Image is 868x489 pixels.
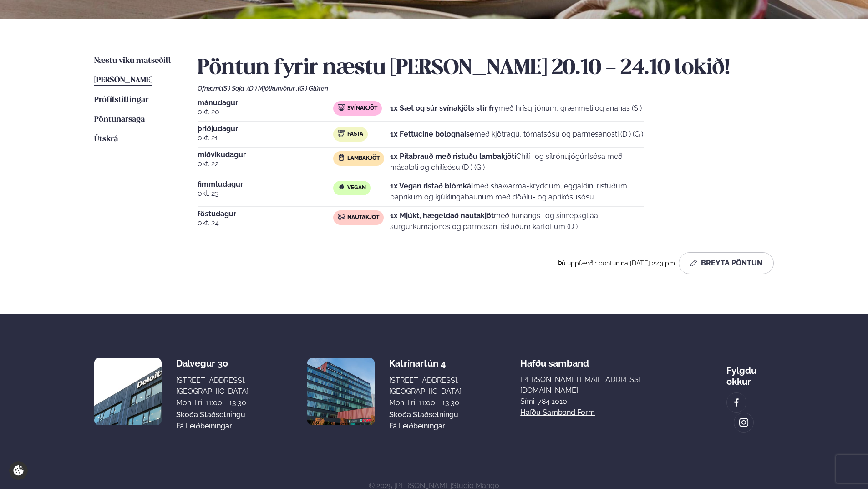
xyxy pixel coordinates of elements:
span: Prófílstillingar [94,96,148,104]
img: image alt [94,358,162,425]
strong: 1x Pitabrauð með ristuðu lambakjöti [390,152,516,161]
img: pasta.svg [338,130,345,137]
div: Mon-Fri: 11:00 - 13:30 [176,397,249,408]
img: pork.svg [338,104,345,111]
span: okt. 22 [198,158,333,169]
div: Fylgdu okkur [726,358,774,387]
a: Prófílstillingar [94,95,148,106]
div: [STREET_ADDRESS], [GEOGRAPHIC_DATA] [389,375,462,397]
span: miðvikudagur [198,151,333,158]
strong: 1x Mjúkt, hægeldað nautakjöt [390,211,494,220]
div: Dalvegur 30 [176,358,249,369]
span: (G ) Glúten [298,85,328,92]
span: okt. 20 [198,107,333,117]
span: þriðjudagur [198,125,333,132]
a: Cookie settings [9,461,28,480]
p: með hrísgrjónum, grænmeti og ananas (S ) [390,103,642,114]
img: Lamb.svg [338,154,345,161]
span: [PERSON_NAME] [94,76,152,84]
span: föstudagur [198,210,333,218]
strong: 1x Fettucine bolognaise [390,130,474,138]
strong: 1x Vegan ristað blómkál [390,182,473,190]
span: Vegan [347,184,366,192]
span: Næstu viku matseðill [94,57,171,65]
img: image alt [739,418,749,428]
div: Ofnæmi: [198,85,774,92]
span: Nautakjöt [347,214,379,221]
button: Breyta Pöntun [679,252,774,274]
p: Chilí- og sítrónujógúrtsósa með hrásalati og chilísósu (D ) (G ) [390,151,644,173]
a: Hafðu samband form [520,407,595,418]
a: [PERSON_NAME] [94,75,152,86]
a: Útskrá [94,134,118,145]
img: beef.svg [338,213,345,220]
span: Lambakjöt [347,155,380,162]
span: okt. 24 [198,218,333,229]
span: Útskrá [94,135,118,143]
p: með kjötragú, tómatsósu og parmesanosti (D ) (G ) [390,129,643,140]
a: image alt [727,393,746,412]
span: Pasta [347,131,363,138]
span: Pöntunarsaga [94,116,145,123]
a: Fá leiðbeiningar [389,421,445,432]
span: okt. 23 [198,188,333,199]
a: Pöntunarsaga [94,114,145,125]
strong: 1x Sæt og súr svínakjöts stir fry [390,104,498,112]
span: Þú uppfærðir pöntunina [DATE] 2:43 pm [558,260,675,267]
p: með shawarma-kryddum, eggaldin, ristuðum paprikum og kjúklingabaunum með döðlu- og apríkósusósu [390,181,644,203]
a: Fá leiðbeiningar [176,421,232,432]
img: image alt [307,358,375,425]
a: [PERSON_NAME][EMAIL_ADDRESS][DOMAIN_NAME] [520,374,668,396]
a: Skoða staðsetningu [389,409,458,420]
p: með hunangs- og sinnepsgljáa, súrgúrkumajónes og parmesan-ristuðum kartöflum (D ) [390,210,644,232]
img: Vegan.svg [338,183,345,191]
span: (S ) Soja , [222,85,247,92]
span: fimmtudagur [198,181,333,188]
a: Næstu viku matseðill [94,56,171,66]
a: image alt [734,413,753,432]
p: Sími: 784 1010 [520,396,668,407]
span: mánudagur [198,99,333,107]
span: okt. 21 [198,132,333,143]
div: [STREET_ADDRESS], [GEOGRAPHIC_DATA] [176,375,249,397]
img: image alt [731,397,741,408]
div: Mon-Fri: 11:00 - 13:30 [389,397,462,408]
div: Katrínartún 4 [389,358,462,369]
span: Hafðu samband [520,351,589,369]
span: Svínakjöt [347,105,377,112]
h2: Pöntun fyrir næstu [PERSON_NAME] 20.10 - 24.10 lokið! [198,56,774,81]
span: (D ) Mjólkurvörur , [247,85,298,92]
a: Skoða staðsetningu [176,409,245,420]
